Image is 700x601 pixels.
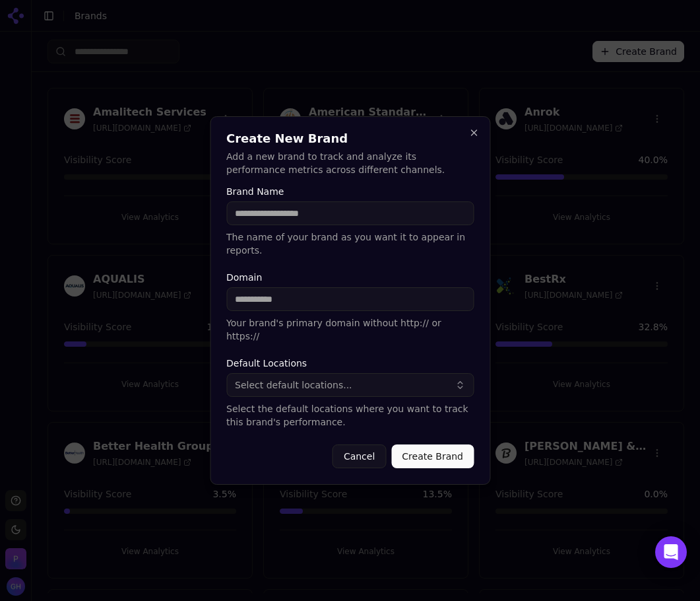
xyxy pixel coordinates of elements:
[226,359,474,368] label: Default Locations
[226,187,474,196] label: Brand Name
[333,444,386,468] button: Cancel
[235,378,352,392] span: Select default locations...
[226,402,474,429] p: Select the default locations where you want to track this brand's performance.
[391,444,474,468] button: Create Brand
[226,316,474,343] p: Your brand's primary domain without http:// or https://
[226,133,474,145] h2: Create New Brand
[226,150,474,176] p: Add a new brand to track and analyze its performance metrics across different channels.
[226,230,474,257] p: The name of your brand as you want it to appear in reports.
[226,273,474,282] label: Domain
